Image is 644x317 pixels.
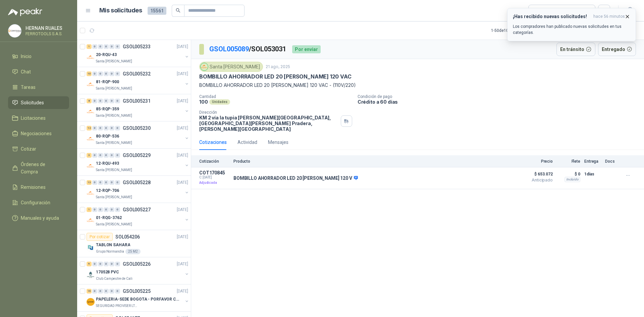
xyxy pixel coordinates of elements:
a: Configuración [8,196,69,209]
p: BOMBILLO AHORRADOR LED 20 [PERSON_NAME] 120 VAC - (110V/220) [199,82,636,89]
p: / SOL053031 [209,44,287,54]
div: 0 [98,153,103,158]
div: 0 [115,126,120,130]
p: 21 ago, 2025 [266,64,290,70]
p: [DATE] [177,71,188,77]
span: Remisiones [21,183,46,191]
img: Company Logo [87,81,95,89]
p: Santa [PERSON_NAME] [96,113,132,118]
span: $ 653.072 [519,170,553,178]
a: Tareas [8,81,69,94]
div: 8 [87,99,92,103]
p: Cotización [199,159,229,164]
p: Santa [PERSON_NAME] [96,140,132,146]
a: 3 0 0 0 0 0 GSOL005229[DATE] Company Logo12-RQU-493Santa [PERSON_NAME] [87,151,190,173]
p: [DATE] [177,152,188,159]
p: 12-RQP-706 [96,188,119,194]
div: 0 [98,180,103,185]
div: 10 [87,71,92,76]
button: ¡Has recibido nuevas solicitudes!hace 56 minutos Los compradores han publicado nuevas solicitudes... [507,8,636,41]
div: Por cotizar [87,233,113,241]
p: SEGURIDAD PROVISER LTDA [96,303,138,309]
span: Manuales y ayuda [21,214,59,222]
p: [DATE] [177,179,188,186]
p: GSOL005233 [123,44,151,49]
span: Órdenes de Compra [21,161,63,175]
div: Mensajes [268,139,288,146]
div: 13 [87,180,92,185]
img: Company Logo [87,216,95,224]
div: 0 [104,207,109,212]
p: COT170845 [199,170,229,175]
p: Santa [PERSON_NAME] [96,222,132,227]
div: Todas [533,7,547,14]
a: Negociaciones [8,127,69,140]
span: search [176,8,180,13]
span: hace 56 minutos [593,14,625,19]
p: [DATE] [177,44,188,50]
a: Solicitudes [8,96,69,109]
a: 9 0 0 0 0 0 GSOL005226[DATE] Company Logo170528 PVCClub Campestre de Cali [87,260,190,281]
a: 1 0 0 0 0 0 GSOL005227[DATE] Company Logo01-RQG-3762Santa [PERSON_NAME] [87,206,190,227]
div: 0 [115,289,120,294]
div: 0 [115,44,120,49]
img: Company Logo [87,53,95,61]
p: Santa [PERSON_NAME] [96,195,132,200]
a: Cotizar [8,143,69,155]
div: 3 [87,153,92,158]
div: 0 [98,262,103,266]
p: HERNAN RUALES [25,26,67,31]
img: Company Logo [8,24,21,37]
p: [DATE] [177,261,188,267]
p: Precio [519,159,553,164]
div: 0 [115,99,120,103]
p: 01-RQG-3762 [96,215,122,221]
div: 9 [87,262,92,266]
div: Actividad [237,139,257,146]
span: Chat [21,68,31,75]
a: Órdenes de Compra [8,158,69,178]
p: 20-RQU-43 [96,52,117,58]
span: C: [DATE] [199,175,229,179]
p: Dirección [199,110,338,115]
img: Company Logo [87,271,95,279]
p: GSOL005229 [123,153,151,158]
p: 1 días [584,170,601,178]
p: [DATE] [177,207,188,213]
div: 0 [115,71,120,76]
p: Club Campestre de Cali [96,276,132,281]
p: 100 [199,99,208,105]
div: Cotizaciones [199,139,227,146]
p: 170528 PVC [96,269,119,275]
p: Santa [PERSON_NAME] [96,59,132,64]
p: [DATE] [177,234,188,240]
a: Licitaciones [8,112,69,124]
div: 1 [87,207,92,212]
div: 0 [109,207,114,212]
div: 0 [92,71,97,76]
span: Cotizar [21,145,36,153]
div: 0 [92,153,97,158]
div: 0 [104,71,109,76]
p: BOMBILLO AHORRADOR LED 20 [PERSON_NAME] 120 VAC [199,73,352,80]
a: Por cotizarSOL054206[DATE] Company LogoTABLON SAHARAGrupo Normandía25 M2 [77,230,191,257]
p: BOMBILLO AHORRADOR LED 20 [PERSON_NAME] 120 V [233,175,358,181]
div: 0 [109,153,114,158]
div: 0 [92,126,97,130]
div: 0 [115,153,120,158]
div: 0 [109,126,114,130]
span: Tareas [21,84,36,91]
div: 0 [115,180,120,185]
p: GSOL005226 [123,262,151,266]
img: Company Logo [87,135,95,143]
p: Santa [PERSON_NAME] [96,167,132,173]
p: Cantidad [199,94,352,99]
a: Manuales y ayuda [8,212,69,224]
a: 16 0 0 0 0 0 GSOL005225[DATE] Company LogoPAPELERIA-SEDE BOGOTA - PORFAVOR CTZ COMPLETOSEGURIDAD ... [87,287,190,309]
p: TABLON SAHARA [96,242,130,248]
div: 1 - 50 de 10143 [491,25,537,36]
p: 85-RQP-359 [96,106,119,112]
div: 0 [98,44,103,49]
div: 0 [92,289,97,294]
div: 25 M2 [125,249,141,254]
